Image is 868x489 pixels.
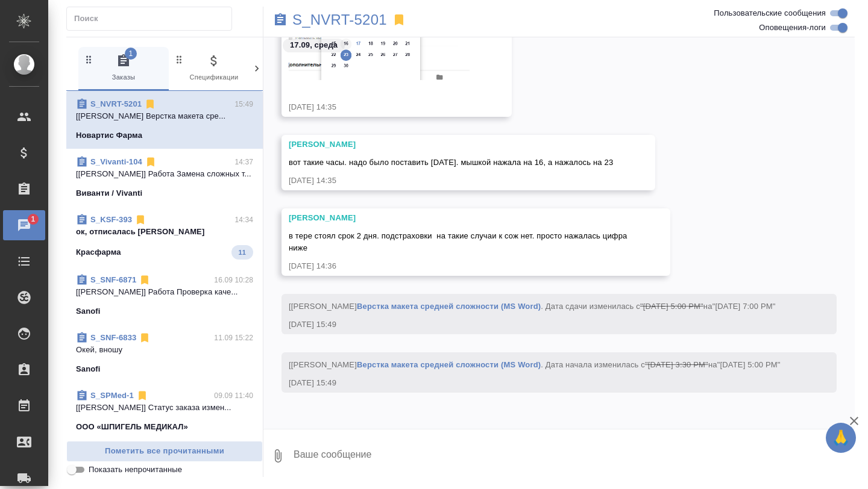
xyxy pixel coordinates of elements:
[234,214,253,226] p: 14:34
[125,48,137,60] span: 1
[289,158,613,167] span: вот такие часы. надо было поставить [DATE]. мышкой нажала на 16, а нажалось на 23
[289,139,613,151] div: [PERSON_NAME]
[83,54,95,65] svg: Зажми и перетащи, чтобы поменять порядок вкладок
[76,305,101,317] p: Sanofi
[66,207,263,267] div: S_KSF-39314:34ок, отписалась [PERSON_NAME]Красфарма11
[76,344,253,356] p: Окей, вношу
[717,360,781,369] span: "[DATE] 5:00 PM"
[139,274,151,286] svg: Отписаться
[66,325,263,382] div: S_SNF-683311.09 15:22Окей, вношуSanofi
[289,377,794,389] div: [DATE] 15:49
[76,286,253,298] p: [[PERSON_NAME]] Работа Проверка каче...
[66,149,263,207] div: S_Vivanti-10414:37[[PERSON_NAME]] Работа Замена сложных т...Виванти / Vivanti
[76,187,142,199] p: Виванти / Vivanti
[73,444,256,458] span: Пометить все прочитанными
[83,54,164,83] span: Заказы
[174,54,185,65] svg: Зажми и перетащи, чтобы поменять порядок вкладок
[826,423,856,453] button: 🙏
[289,260,628,272] div: [DATE] 14:36
[145,156,157,168] svg: Отписаться
[214,332,253,344] p: 11.09 15:22
[76,110,253,122] p: [[PERSON_NAME] Верстка макета сре...
[66,441,263,462] button: Пометить все прочитанными
[90,215,132,224] a: S_KSF-393
[712,302,776,311] span: "[DATE] 7:00 PM"
[66,91,263,149] div: S_NVRT-520115:49[[PERSON_NAME] Верстка макета сре...Новартис Фарма
[292,14,387,26] a: S_NVRT-5201
[289,302,776,311] span: [[PERSON_NAME] . Дата сдачи изменилась с на
[90,157,142,166] a: S_Vivanti-104
[76,402,253,414] p: [[PERSON_NAME]] Статус заказа измен...
[357,302,541,311] a: Верстка макета средней сложности (MS Word)
[76,363,101,375] p: Sanofi
[290,39,338,51] p: 17.09, среда
[289,101,470,113] div: [DATE] 14:35
[24,213,42,225] span: 1
[90,99,142,108] a: S_NVRT-5201
[134,214,146,226] svg: Отписаться
[139,332,151,344] svg: Отписаться
[640,302,703,311] span: "[DATE] 5:00 PM"
[289,212,628,224] div: [PERSON_NAME]
[234,98,253,110] p: 15:49
[76,421,188,433] p: ООО «ШПИГЕЛЬ МЕДИКАЛ»
[231,246,253,258] span: 11
[214,274,253,286] p: 16.09 10:28
[74,10,231,27] input: Поиск
[144,98,156,110] svg: Отписаться
[289,319,794,331] div: [DATE] 15:49
[714,7,826,19] span: Пользовательские сообщения
[90,391,134,400] a: S_SPMed-1
[66,267,263,325] div: S_SNF-687116.09 10:28[[PERSON_NAME]] Работа Проверка каче...Sanofi
[90,275,136,284] a: S_SNF-6871
[214,390,253,402] p: 09.09 11:40
[66,382,263,440] div: S_SPMed-109.09 11:40[[PERSON_NAME]] Статус заказа измен...ООО «ШПИГЕЛЬ МЕДИКАЛ»
[76,246,121,258] p: Красфарма
[645,360,708,369] span: "[DATE] 3:30 PM"
[831,425,851,450] span: 🙏
[289,175,613,187] div: [DATE] 14:35
[3,210,45,240] a: 1
[759,22,826,34] span: Оповещения-логи
[89,464,182,476] span: Показать непрочитанные
[76,168,253,180] p: [[PERSON_NAME]] Работа Замена сложных т...
[136,390,148,402] svg: Отписаться
[90,333,136,342] a: S_SNF-6833
[357,360,541,369] a: Верстка макета средней сложности (MS Word)
[234,156,253,168] p: 14:37
[289,360,781,369] span: [[PERSON_NAME] . Дата начала изменилась с на
[76,129,142,142] p: Новартис Фарма
[76,226,253,238] p: ок, отписалась [PERSON_NAME]
[174,54,254,83] span: Спецификации
[289,231,629,252] span: в тере стоял срок 2 дня. подстраховки на такие случаи к сож нет. просто нажалась цифра ниже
